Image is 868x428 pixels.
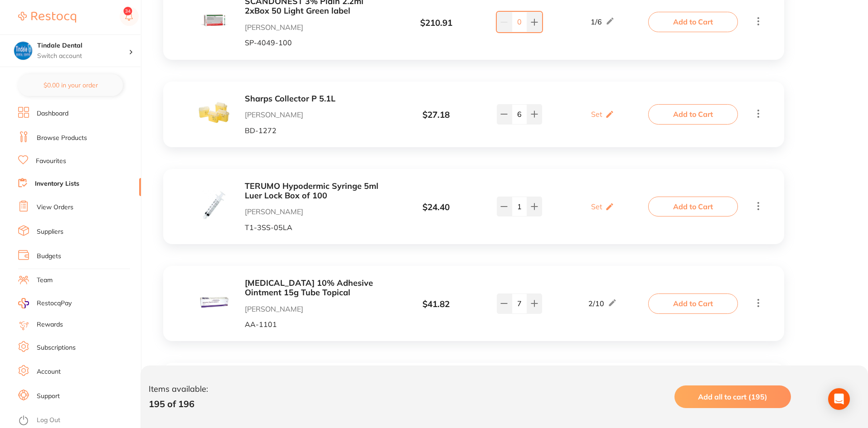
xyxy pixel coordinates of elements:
[648,12,738,32] button: Add to Cart
[648,197,738,216] button: Add to Cart
[36,157,66,166] a: Favourites
[37,299,72,308] span: RestocqPay
[18,298,29,308] img: RestocqPay
[674,385,791,408] button: Add all to cart (195)
[37,392,60,401] a: Support
[588,298,617,309] div: 2 / 10
[648,104,738,124] button: Add to Cart
[18,298,72,308] a: RestocqPay
[388,202,484,212] div: $ 24.40
[245,94,388,104] button: Sharps Collector P 5.1L
[37,227,63,236] a: Suppliers
[37,52,129,61] p: Switch account
[245,279,388,297] button: [MEDICAL_DATA] 10% Adhesive Ointment 15g Tube Topical
[591,202,602,211] p: Set
[37,252,61,261] a: Budgets
[18,74,123,96] button: $0.00 in your order
[198,5,230,37] img: NDktMTAwXzEucG5n
[18,12,76,23] img: Restocq Logo
[648,293,738,313] button: Add to Cart
[388,18,484,28] div: $ 210.91
[245,182,388,200] button: TERUMO Hypodermic Syringe 5ml Luer Lock Box of 100
[245,305,388,313] p: [PERSON_NAME]
[18,414,138,428] button: Log Out
[37,343,76,352] a: Subscriptions
[245,320,388,328] p: AA-1101
[35,179,79,188] a: Inventory Lists
[37,276,53,285] a: Team
[198,286,230,318] img: anBn
[245,126,388,135] p: BD-1272
[698,392,767,401] span: Add all to cart (195)
[37,134,87,143] a: Browse Products
[198,96,230,129] img: anBn
[245,223,388,231] p: T1-3SS-05LA
[245,111,388,119] p: [PERSON_NAME]
[245,23,388,31] p: [PERSON_NAME]
[245,207,388,216] p: [PERSON_NAME]
[14,42,32,60] img: Tindale Dental
[828,388,850,410] div: Open Intercom Messenger
[591,110,602,118] p: Set
[198,189,230,221] img: NUxBLmpwZw
[591,16,615,27] div: 1 / 6
[37,203,73,212] a: View Orders
[149,385,208,394] p: Items available:
[245,38,388,47] p: SP-4049-100
[37,320,63,329] a: Rewards
[37,109,68,118] a: Dashboard
[37,416,60,425] a: Log Out
[37,367,61,376] a: Account
[37,41,129,50] h4: Tindale Dental
[149,399,208,409] p: 195 of 196
[388,110,484,120] div: $ 27.18
[18,7,76,28] a: Restocq Logo
[388,299,484,309] div: $ 41.82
